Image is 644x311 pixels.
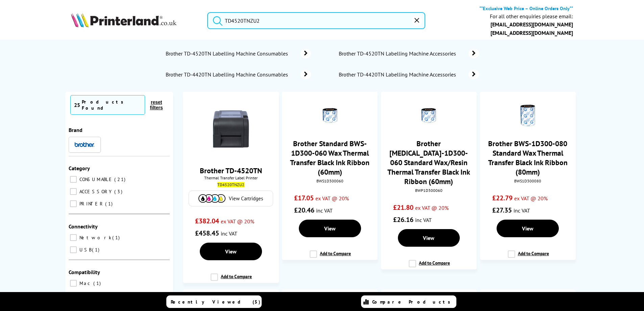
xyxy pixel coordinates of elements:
[82,99,141,111] div: Products Found
[78,201,104,207] span: PRINTER
[492,194,512,202] span: £22.79
[514,195,548,202] span: ex VAT @ 20%
[310,250,351,263] label: Add to Compare
[70,200,77,207] input: PRINTER 1
[165,50,290,57] span: Brother TD-4520TN Labelling Machine Consumables
[206,104,256,154] img: Brother-TD-4420TN-Front-Small.jpg
[78,247,91,253] span: USB
[338,49,479,58] a: Brother TD-4520TN Labelling Machine Accessories
[145,99,168,111] button: reset filters
[294,194,314,202] span: £17.05
[488,139,568,177] a: Brother BWS-1D300-080 Standard Wax Thermal Transfer Black Ink Ribbon (80mm)
[70,188,77,195] input: ACCESSORY 3
[415,204,449,211] span: ex VAT @ 20%
[415,217,432,223] span: inc VAT
[186,175,275,180] span: Thermal Transfer Label Printer
[71,13,199,29] a: Printerland Logo
[221,218,254,225] span: ex VAT @ 20%
[516,104,540,127] img: Brother-BRP-1D300-080-Small.gif
[211,273,252,286] label: Add to Compare
[105,201,114,207] span: 1
[409,260,450,273] label: Add to Compare
[398,229,460,247] a: View
[114,188,124,195] span: 3
[165,71,290,78] span: Brother TD-4420TN Labelling Machine Consumables
[114,176,127,182] span: 21
[417,104,440,127] img: Brother-BRP1D300060-Small.gif
[70,246,77,253] input: USB 1
[69,165,90,172] span: Category
[508,250,549,263] label: Add to Compare
[70,280,77,287] input: Mac 1
[386,188,472,193] div: BWP1D300060
[69,127,82,133] span: Brand
[195,217,219,225] span: £382.04
[171,299,261,305] span: Recently Viewed (5)
[514,207,530,214] span: inc VAT
[485,178,571,183] div: BWS1D300080
[78,235,112,241] span: Network
[387,139,470,186] a: Brother [MEDICAL_DATA]-1D300-060 Standard Wax/Resin Thermal Transfer Black Ink Ribbon (60mm)
[361,295,456,308] a: Compare Products
[69,269,100,275] span: Compatibility
[393,215,413,224] span: £26.16
[71,13,176,27] img: Printerland Logo
[290,139,369,177] a: Brother Standard BWS-1D300-060 Wax Thermal Transfer Black Ink Ribbon (60mm)
[522,225,533,232] span: View
[70,234,77,241] input: Network 1
[78,176,114,182] span: CONSUMABLE
[165,49,311,58] a: Brother TD-4520TN Labelling Machine Consumables
[294,206,314,215] span: £20.46
[221,230,237,237] span: inc VAT
[497,220,559,237] a: View
[207,12,425,29] input: Search produ
[490,13,573,20] div: For all other enquiries please email:
[93,280,102,286] span: 1
[315,195,349,202] span: ex VAT @ 20%
[69,223,98,230] span: Connectivity
[491,29,573,36] a: [EMAIL_ADDRESS][DOMAIN_NAME]
[166,295,262,308] a: Recently Viewed (5)
[324,225,336,232] span: View
[225,248,237,255] span: View
[198,194,225,203] img: Cartridges
[217,182,244,187] mark: TD4520TNZU2
[200,243,262,260] a: View
[299,220,361,237] a: View
[338,71,458,78] span: Brother TD-4420TN Labelling Machine Accessories
[423,235,434,241] span: View
[74,102,80,108] span: 25
[338,50,458,57] span: Brother TD-4520TN Labelling Machine Accessories
[372,299,454,305] span: Compare Products
[165,70,311,79] a: Brother TD-4420TN Labelling Machine Consumables
[316,207,333,214] span: inc VAT
[338,70,479,79] a: Brother TD-4420TN Labelling Machine Accessories
[112,235,121,241] span: 1
[287,178,373,183] div: BWS1D300060
[229,195,263,202] span: View Cartridges
[78,280,93,286] span: Mac
[491,21,573,28] a: [EMAIL_ADDRESS][DOMAIN_NAME]
[92,247,101,253] span: 1
[74,142,95,147] img: Brother
[492,206,512,215] span: £27.35
[393,203,413,212] span: £21.80
[479,5,573,12] b: **Exclusive Web Price – Online Orders Only**
[192,194,269,203] a: View Cartridges
[318,104,342,127] img: Brother-BRP1D300060-Small.gif
[200,166,262,175] a: Brother TD-4520TN
[195,229,219,238] span: £458.45
[70,176,77,183] input: CONSUMABLE 21
[78,188,114,195] span: ACCESSORY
